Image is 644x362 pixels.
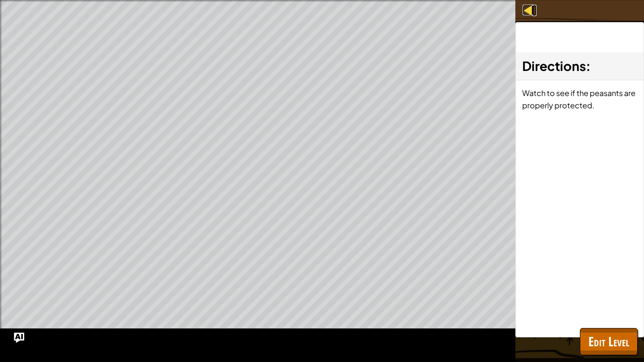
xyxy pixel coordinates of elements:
button: Edit Level [580,328,638,355]
button: Ask AI [14,333,24,343]
p: Watch to see if the peasants are properly protected. [522,87,637,111]
span: Edit Level [588,333,629,350]
span: Directions [522,58,586,74]
h3: : [522,57,637,76]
